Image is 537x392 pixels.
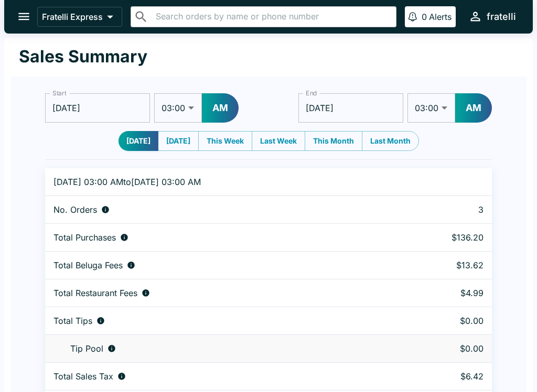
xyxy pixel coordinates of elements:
div: Sales tax paid by diners [53,371,381,382]
button: [DATE] [119,131,158,151]
p: Fratelli Express [42,12,103,22]
p: 0 [422,12,427,22]
p: 3 [398,204,484,215]
button: AM [455,93,492,123]
button: Fratelli Express [37,7,122,27]
p: $136.20 [398,232,484,243]
p: $0.00 [398,343,484,354]
p: Total Restaurant Fees [53,288,137,298]
div: Number of orders placed [53,204,381,215]
div: Aggregate order subtotals [53,232,381,243]
p: $0.00 [398,315,484,326]
input: Choose date, selected date is Sep 9, 2025 [45,93,150,123]
p: Alerts [429,12,452,22]
button: Last Month [362,131,419,151]
button: This Month [305,131,362,151]
p: Total Sales Tax [53,371,113,382]
p: Total Beluga Fees [53,260,123,270]
label: End [306,89,317,97]
button: [DATE] [158,131,199,151]
div: Fees paid by diners to restaurant [53,288,381,298]
p: [DATE] 03:00 AM to [DATE] 03:00 AM [53,177,381,187]
p: Total Purchases [53,232,116,243]
input: Choose date, selected date is Sep 10, 2025 [298,93,403,123]
p: $6.42 [398,371,484,382]
button: This Week [198,131,252,151]
div: Tips unclaimed by a waiter [53,343,381,354]
button: Last Week [252,131,305,151]
label: Start [52,89,66,97]
div: fratelli [487,10,516,23]
div: Combined individual and pooled tips [53,315,381,326]
button: open drawer [10,3,37,30]
p: Tip Pool [70,343,103,354]
p: $13.62 [398,260,484,270]
button: AM [202,93,239,123]
p: $4.99 [398,288,484,298]
p: Total Tips [53,315,92,326]
h1: Sales Summary [19,46,147,67]
div: Fees paid by diners to Beluga [53,260,381,270]
button: fratelli [464,5,520,28]
p: No. Orders [53,204,97,215]
input: Search orders by name or phone number [153,9,392,24]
